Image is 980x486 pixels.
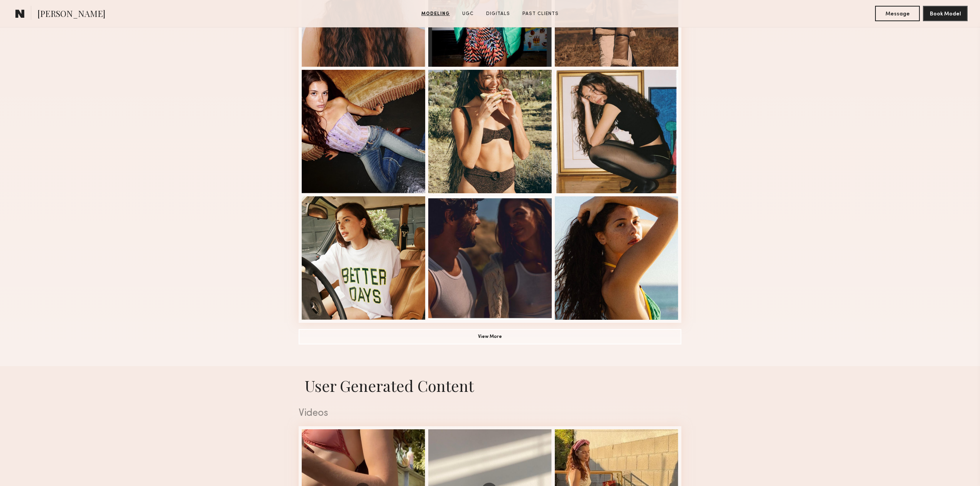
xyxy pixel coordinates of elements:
[483,10,513,17] a: Digitals
[299,408,681,418] div: Videos
[292,375,688,396] h1: User Generated Content
[519,10,562,17] a: Past Clients
[875,6,920,21] button: Message
[418,10,453,17] a: Modeling
[459,10,477,17] a: UGC
[37,8,105,21] span: [PERSON_NAME]
[923,6,968,21] button: Book Model
[299,329,681,344] button: View More
[923,10,968,17] a: Book Model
